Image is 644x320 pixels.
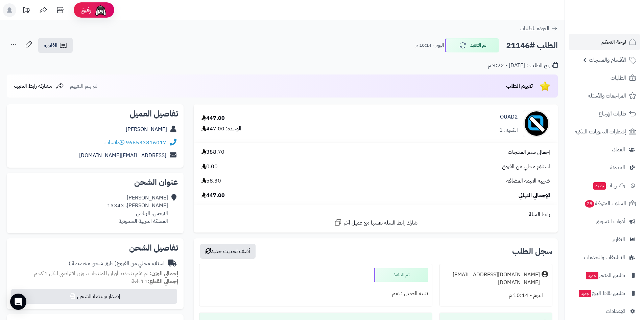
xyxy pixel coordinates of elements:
[80,6,91,14] span: رفيق
[107,194,168,225] div: [PERSON_NAME] [PERSON_NAME]، 13343 النرجس، الرياض المملكة العربية السعودية
[150,270,178,278] strong: إجمالي الوزن:
[79,151,166,159] a: [EMAIL_ADDRESS][DOMAIN_NAME]
[588,91,626,101] span: المراجعات والأسئلة
[506,177,550,185] span: ضريبة القيمة المضافة
[201,177,221,185] span: 58.30
[44,41,57,49] span: الفاتورة
[569,159,640,176] a: المدونة
[596,217,625,226] span: أدوات التسويق
[569,195,640,212] a: السلات المتروكة28
[94,3,108,17] img: ai-face.png
[374,268,428,282] div: تم التنفيذ
[593,182,606,190] span: جديد
[584,199,626,208] span: السلات المتروكة
[14,82,64,90] a: مشاركة رابط التقييم
[578,289,625,298] span: تطبيق نقاط البيع
[569,106,640,122] a: طلبات الإرجاع
[14,82,52,90] span: مشاركة رابط التقييم
[132,277,178,285] small: 1 قطعة
[201,148,224,156] span: 388.70
[445,38,499,52] button: تم التنفيذ
[584,253,625,262] span: التطبيقات والخدمات
[444,271,540,286] div: [DOMAIN_NAME][EMAIL_ADDRESS][DOMAIN_NAME]
[148,277,178,285] strong: إجمالي القطع:
[126,125,167,133] a: [PERSON_NAME]
[506,39,558,52] h2: الطلب #21146
[569,34,640,50] a: لوحة التحكم
[569,213,640,230] a: أدوات التسويق
[569,267,640,283] a: تطبيق المتجرجديد
[104,138,124,147] a: واتساب
[69,260,165,268] div: استلام محلي من الفروع
[585,271,625,280] span: تطبيق المتجر
[201,125,241,133] div: الوحدة: 447.00
[606,306,625,316] span: الإعدادات
[12,178,178,186] h2: عنوان الشحن
[569,285,640,301] a: تطبيق نقاط البيعجديد
[200,244,256,259] button: أضف تحديث جديد
[586,272,598,279] span: جديد
[204,287,428,300] div: تنبيه العميل : نعم
[201,163,218,171] span: 0.00
[334,218,418,227] a: شارك رابط السلة نفسها مع عميل آخر
[201,114,225,122] div: 447.00
[10,294,26,310] div: Open Intercom Messenger
[201,192,225,199] span: 447.00
[38,38,73,53] a: الفاتورة
[520,24,558,33] a: العودة للطلبات
[500,113,518,121] a: QUAD2
[598,10,638,25] img: logo-2.png
[502,163,550,171] span: استلام محلي من الفروع
[508,148,550,156] span: إجمالي سعر المنتجات
[601,37,626,47] span: لوحة التحكم
[599,109,626,119] span: طلبات الإرجاع
[34,270,148,278] span: لم تقم بتحديد أوزان للمنتجات ، وزن افتراضي للكل 1 كجم
[488,62,558,69] div: تاريخ الطلب : [DATE] - 9:22 م
[519,192,550,199] span: الإجمالي النهائي
[69,259,117,268] span: ( طرق شحن مخصصة )
[520,24,549,33] span: العودة للطلبات
[569,177,640,194] a: وآتس آبجديد
[575,127,626,136] span: إشعارات التحويلات البنكية
[70,82,97,90] span: لم يتم التقييم
[569,124,640,140] a: إشعارات التحويلات البنكية
[196,211,555,218] div: رابط السلة
[593,181,625,190] span: وآتس آب
[506,82,533,90] span: تقييم الطلب
[11,289,177,304] button: إصدار بوليصة الشحن
[415,42,444,49] small: اليوم - 10:14 م
[523,110,550,137] img: no_image-90x90.png
[569,249,640,265] a: التطبيقات والخدمات
[589,55,626,65] span: الأقسام والمنتجات
[126,138,166,147] a: 966533816017
[12,244,178,252] h2: تفاصيل الشحن
[499,126,518,134] div: الكمية: 1
[569,70,640,86] a: الطلبات
[612,145,625,154] span: العملاء
[610,163,625,172] span: المدونة
[344,219,418,227] span: شارك رابط السلة نفسها مع عميل آخر
[444,289,548,302] div: اليوم - 10:14 م
[579,290,591,297] span: جديد
[585,200,595,208] span: 28
[512,247,552,255] h3: سجل الطلب
[18,3,35,19] a: تحديثات المنصة
[569,303,640,319] a: الإعدادات
[12,110,178,118] h2: تفاصيل العميل
[611,73,626,83] span: الطلبات
[569,88,640,104] a: المراجعات والأسئلة
[569,231,640,248] a: التقارير
[612,235,625,244] span: التقارير
[569,142,640,158] a: العملاء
